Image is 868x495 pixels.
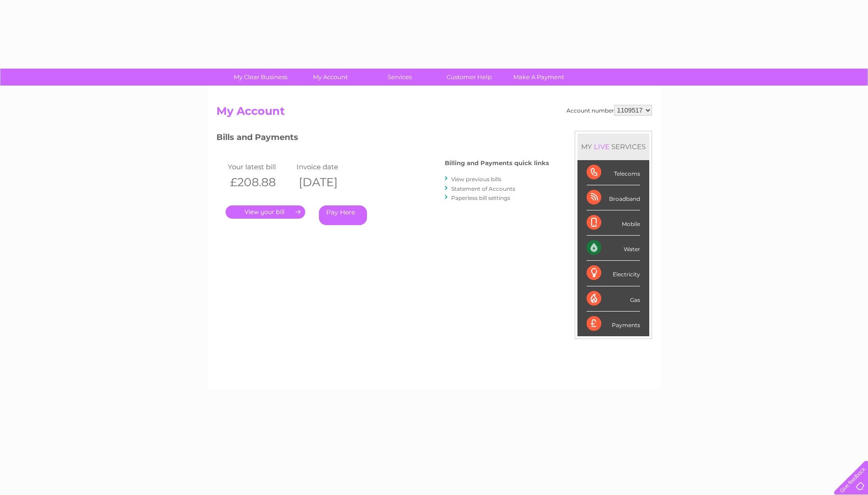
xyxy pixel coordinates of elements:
[319,205,367,225] a: Pay Here
[445,160,549,167] h4: Billing and Payments quick links
[587,261,640,286] div: Electricity
[451,194,510,201] a: Paperless bill settings
[587,236,640,261] div: Water
[226,173,294,192] th: £208.88
[216,131,549,147] h3: Bills and Payments
[292,69,368,86] a: My Account
[587,210,640,236] div: Mobile
[216,105,652,122] h2: My Account
[587,160,640,185] div: Telecoms
[362,69,437,86] a: Services
[587,312,640,336] div: Payments
[431,69,507,86] a: Customer Help
[566,105,652,116] div: Account number
[294,173,363,192] th: [DATE]
[226,205,305,219] a: .
[501,69,577,86] a: Make A Payment
[587,286,640,312] div: Gas
[577,134,649,160] div: MY SERVICES
[223,69,298,86] a: My Clear Business
[226,161,294,173] td: Your latest bill
[587,185,640,210] div: Broadband
[592,142,611,151] div: LIVE
[451,176,501,183] a: View previous bills
[451,185,515,192] a: Statement of Accounts
[294,161,363,173] td: Invoice date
